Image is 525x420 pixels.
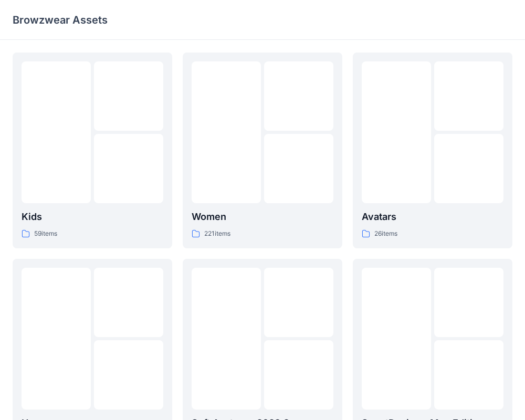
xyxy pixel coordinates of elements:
a: Avatars26items [353,52,512,248]
p: 59 items [34,228,57,239]
a: Women221items [183,52,342,248]
p: 26 items [374,228,397,239]
a: Kids59items [13,52,172,248]
p: Women [192,209,333,224]
p: Avatars [362,209,503,224]
p: Kids [22,209,163,224]
p: Browzwear Assets [13,13,108,27]
p: 221 items [204,228,230,239]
